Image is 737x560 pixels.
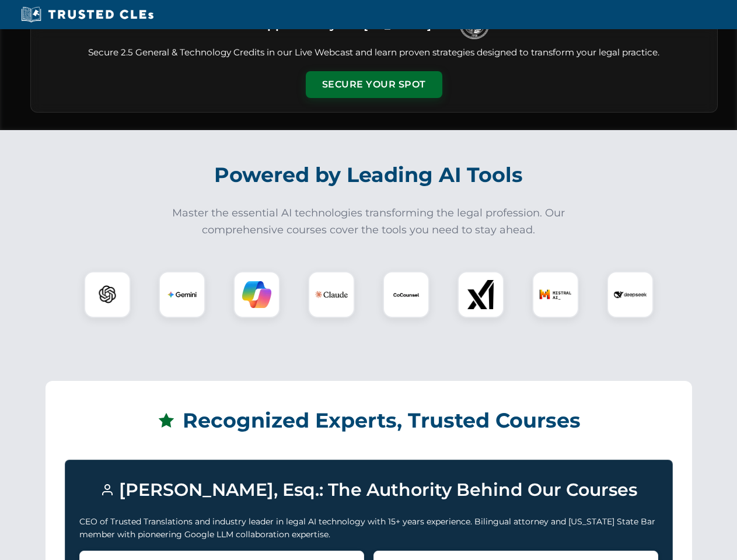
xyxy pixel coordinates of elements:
[159,271,205,318] div: Gemini
[65,400,673,441] h2: Recognized Experts, Trusted Courses
[607,271,654,318] div: DeepSeek
[383,271,429,318] div: CoCounsel
[242,280,271,309] img: Copilot Logo
[392,280,421,309] img: CoCounsel Logo
[167,280,197,309] img: Gemini Logo
[457,271,504,318] div: xAI
[308,271,355,318] div: Claude
[233,271,280,318] div: Copilot
[45,46,703,60] p: Secure 2.5 General & Technology Credits in our Live Webcast and learn proven strategies designed ...
[84,271,131,318] div: ChatGPT
[306,71,442,98] button: Secure Your Spot
[79,515,658,541] p: CEO of Trusted Translations and industry leader in legal AI technology with 15+ years experience....
[614,278,647,311] img: DeepSeek Logo
[165,205,573,239] p: Master the essential AI technologies transforming the legal profession. Our comprehensive courses...
[466,280,495,309] img: xAI Logo
[315,278,348,311] img: Claude Logo
[46,155,692,195] h2: Powered by Leading AI Tools
[532,271,579,318] div: Mistral AI
[79,474,658,506] h3: [PERSON_NAME], Esq.: The Authority Behind Our Courses
[18,6,157,23] img: Trusted CLEs
[90,278,124,311] img: ChatGPT Logo
[539,278,572,311] img: Mistral AI Logo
